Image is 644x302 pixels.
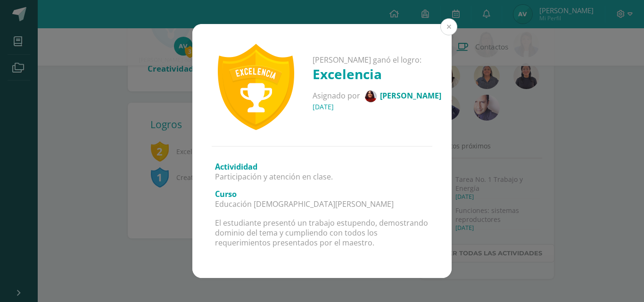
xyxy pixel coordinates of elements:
h3: Activididad [215,162,429,172]
span: [PERSON_NAME] [380,90,441,101]
p: Asignado por [313,90,441,102]
p: Participación y atención en clase. [215,172,429,182]
p: [PERSON_NAME] ganó el logro: [313,55,441,65]
button: Close (Esc) [440,18,457,35]
h3: Curso [215,189,429,199]
p: Educación [DEMOGRAPHIC_DATA][PERSON_NAME] [215,199,429,209]
p: El estudiante presentó un trabajo estupendo, demostrando dominio del tema y cumpliendo con todos ... [215,218,429,247]
h1: Excelencia [313,65,441,83]
img: db75b95308448e75702b8311a9056d76.png [365,90,377,102]
h4: [DATE] [313,102,441,111]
